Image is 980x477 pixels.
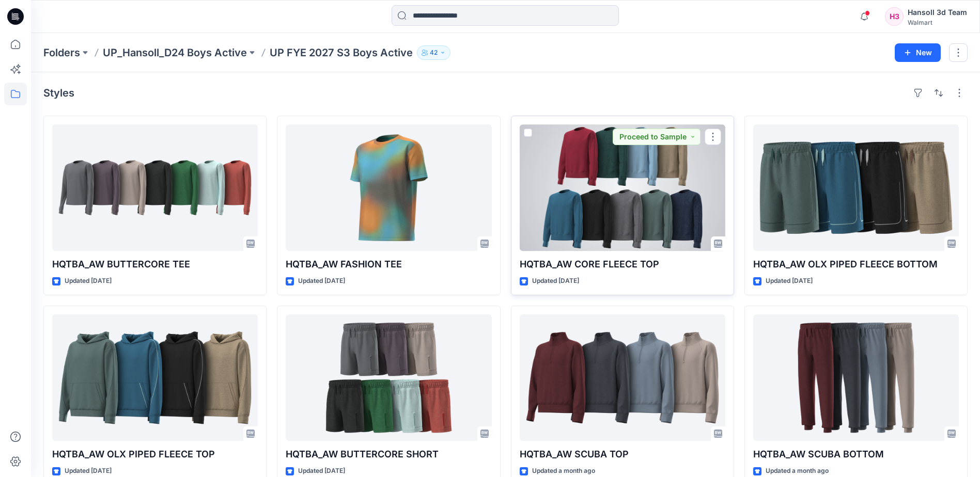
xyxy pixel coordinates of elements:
[885,7,904,26] div: H3
[520,257,725,272] p: HQTBA_AW CORE FLEECE TOP
[532,276,579,287] p: Updated [DATE]
[52,447,258,462] p: HQTBA_AW OLX PIPED FLEECE TOP
[908,19,967,26] div: Walmart
[532,466,595,476] p: Updated a month ago
[430,47,438,58] p: 42
[43,87,74,99] h4: Styles
[65,276,112,287] p: Updated [DATE]
[103,45,247,60] a: UP_Hansoll_D24 Boys Active
[286,447,491,462] p: HQTBA_AW BUTTERCORE SHORT
[908,6,967,19] div: Hansoll 3d Team
[520,124,725,251] a: HQTBA_AW CORE FLEECE TOP
[753,257,959,272] p: HQTBA_AW OLX PIPED FLEECE BOTTOM
[286,124,491,251] a: HQTBA_AW FASHION TEE
[286,257,491,272] p: HQTBA_AW FASHION TEE
[753,314,959,441] a: HQTBA_AW SCUBA BOTTOM
[520,314,725,441] a: HQTBA_AW SCUBA TOP
[766,276,813,287] p: Updated [DATE]
[766,466,829,476] p: Updated a month ago
[417,45,450,60] button: 42
[270,45,413,60] p: UP FYE 2027 S3 Boys Active
[52,314,258,441] a: HQTBA_AW OLX PIPED FLEECE TOP
[753,124,959,251] a: HQTBA_AW OLX PIPED FLEECE BOTTOM
[753,447,959,462] p: HQTBA_AW SCUBA BOTTOM
[52,257,258,272] p: HQTBA_AW BUTTERCORE TEE
[286,314,491,441] a: HQTBA_AW BUTTERCORE SHORT
[43,45,80,60] a: Folders
[65,466,112,476] p: Updated [DATE]
[298,276,345,287] p: Updated [DATE]
[52,124,258,251] a: HQTBA_AW BUTTERCORE TEE
[895,43,941,62] button: New
[298,466,345,476] p: Updated [DATE]
[520,447,725,462] p: HQTBA_AW SCUBA TOP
